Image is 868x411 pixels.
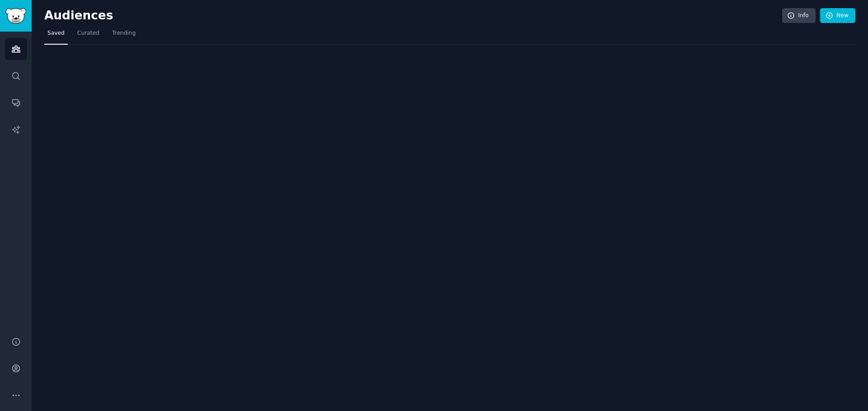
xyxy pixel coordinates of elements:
a: Curated [74,26,103,45]
a: Trending [109,26,139,45]
a: Saved [44,26,68,45]
a: Info [782,8,816,23]
span: Curated [77,29,99,37]
span: Saved [47,29,65,37]
h2: Audiences [44,9,782,23]
span: Trending [112,29,136,37]
img: GummySearch logo [5,8,26,24]
a: New [820,8,855,23]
